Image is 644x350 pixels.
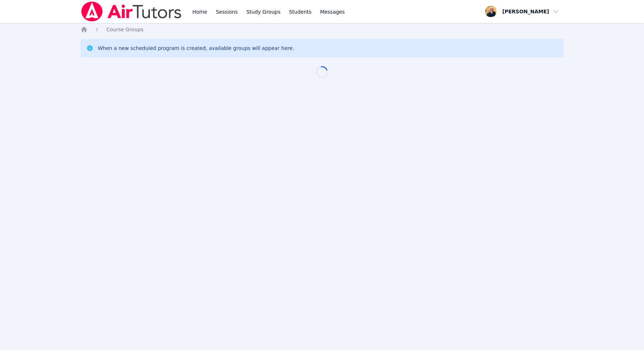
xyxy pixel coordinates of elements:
[106,27,143,32] span: Course Groups
[106,26,143,33] a: Course Groups
[80,26,563,33] nav: Breadcrumb
[98,45,294,52] div: When a new scheduled program is created, available groups will appear here.
[320,8,345,15] span: Messages
[80,1,182,22] img: Air Tutors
